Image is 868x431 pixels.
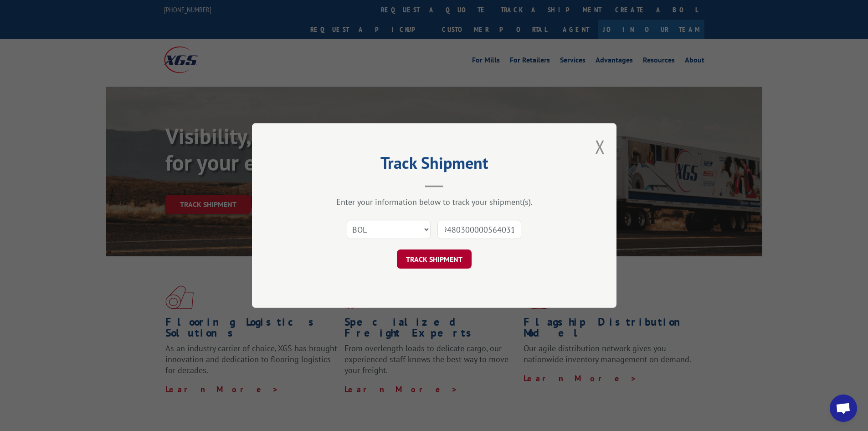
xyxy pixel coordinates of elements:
[437,220,521,239] input: Number(s)
[595,135,605,159] button: Close modal
[397,249,472,269] button: TRACK SHIPMENT
[298,197,571,207] div: Enter your information below to track your shipment(s).
[298,156,571,174] h2: Track Shipment
[830,395,857,422] div: Open chat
